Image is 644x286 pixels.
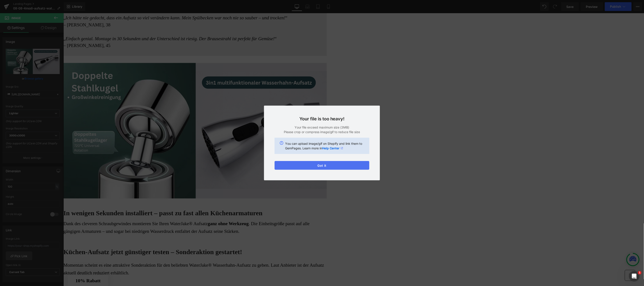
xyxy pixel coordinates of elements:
[12,265,37,270] span: 10% Rabatt
[144,208,185,213] strong: ganz ohne Werkzeug
[275,125,369,130] p: Your file exceed maximum size (3MB)
[2,2,222,7] i: Ich hätte nie gedacht, dass ein Aufsatz so viel verändern kann. Mein Spülbecken war noch nie so s...
[4,262,45,273] div: 10% Rabatt
[322,146,343,150] a: Help Center
[275,116,369,121] h3: Your file is too heavy!
[629,271,640,282] iframe: Intercom live chat
[285,141,364,150] p: You can upload image/gif on Shopify and link them to GemPages. Learn more in
[2,23,211,28] i: Einfach genial. Montage in 30 Sekunden und der Unterschied ist riesig. Der Brausestrahl ist perfe...
[275,130,369,134] p: Please crop or compress image/gif to reduce file size
[638,271,642,275] span: 1
[275,161,369,170] button: Got it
